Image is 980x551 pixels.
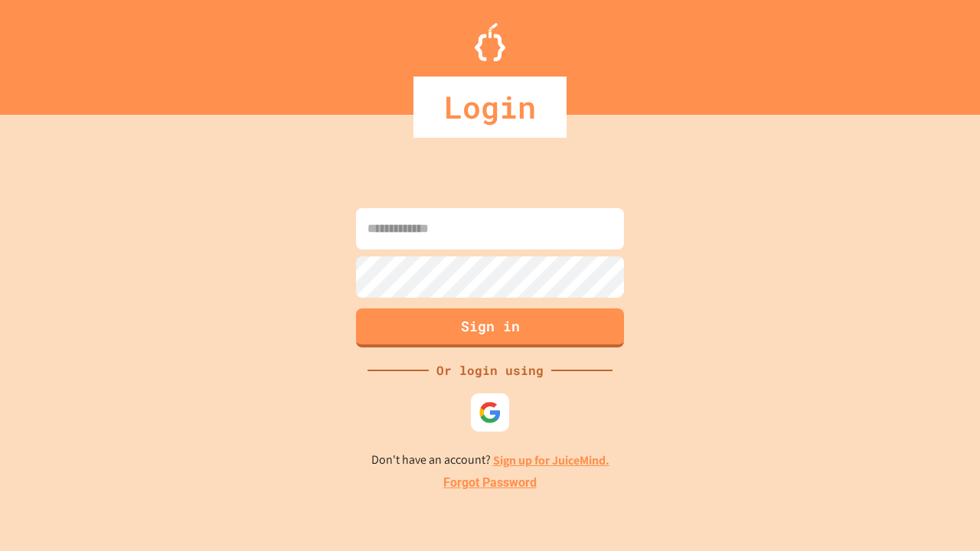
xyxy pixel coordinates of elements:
[475,23,505,61] img: Logo.svg
[356,308,624,347] button: Sign in
[916,490,965,536] iframe: chat widget
[479,401,501,424] img: google-icon.svg
[493,452,609,468] a: Sign up for JuiceMind.
[413,77,567,138] div: Login
[429,361,551,380] div: Or login using
[371,451,609,470] p: Don't have an account?
[443,474,537,492] a: Forgot Password
[853,423,965,488] iframe: chat widget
